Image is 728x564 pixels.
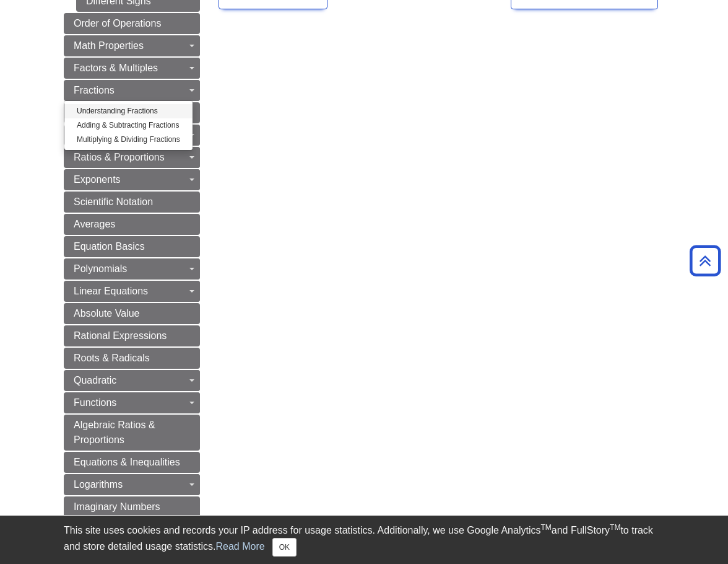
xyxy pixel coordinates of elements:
[74,330,167,341] span: Rational Expressions
[74,152,165,162] span: Ratios & Proportions
[64,303,200,324] a: Absolute Value
[64,58,200,79] a: Factors & Multiples
[74,40,144,51] span: Math Properties
[64,415,200,451] a: Algebraic Ratios & Proportions
[74,174,121,185] span: Exponents
[74,241,145,252] span: Equation Basics
[74,286,148,296] span: Linear Equations
[610,523,620,532] sup: TM
[64,13,200,34] a: Order of Operations
[64,118,193,133] a: Adding & Subtracting Fractions
[74,353,150,363] span: Roots & Radicals
[64,169,200,190] a: Exponents
[215,541,264,552] a: Read More
[74,18,161,29] span: Order of Operations
[74,375,116,386] span: Quadratic
[74,501,160,512] span: Imaginary Numbers
[74,308,139,319] span: Absolute Value
[74,420,155,445] span: Algebraic Ratios & Proportions
[64,523,664,557] div: This site uses cookies and records your IP address for usage statistics. Additionally, we use Goo...
[64,258,200,280] a: Polynomials
[540,523,551,532] sup: TM
[64,147,200,168] a: Ratios & Proportions
[64,496,200,518] a: Imaginary Numbers
[74,457,180,467] span: Equations & Inequalities
[64,80,200,101] a: Fractions
[74,263,127,274] span: Polynomials
[685,252,725,269] a: Back to Top
[64,392,200,413] a: Functions
[64,348,200,369] a: Roots & Radicals
[64,325,200,346] a: Rational Expressions
[64,35,200,56] a: Math Properties
[64,452,200,473] a: Equations & Inequalities
[74,397,116,408] span: Functions
[74,196,153,207] span: Scientific Notation
[64,474,200,495] a: Logarithms
[74,219,115,229] span: Averages
[64,214,200,235] a: Averages
[74,85,115,95] span: Fractions
[64,281,200,302] a: Linear Equations
[74,479,123,490] span: Logarithms
[64,192,200,213] a: Scientific Notation
[64,133,193,147] a: Multiplying & Dividing Fractions
[64,236,200,257] a: Equation Basics
[64,370,200,391] a: Quadratic
[64,104,193,118] a: Understanding Fractions
[272,538,297,557] button: Close
[74,63,158,73] span: Factors & Multiples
